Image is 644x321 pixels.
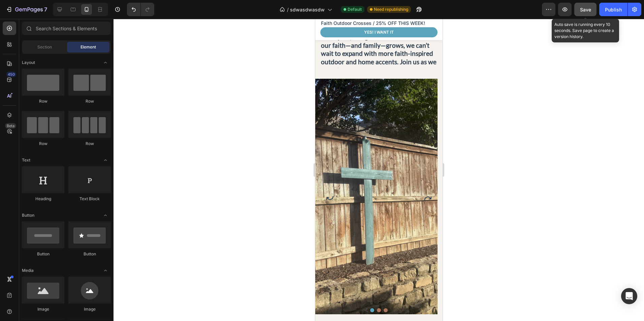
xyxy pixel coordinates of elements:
[22,251,64,257] div: Button
[44,5,47,13] p: 7
[68,251,111,257] div: Button
[5,123,16,129] div: Beta
[100,155,111,166] span: Toggle open
[100,265,111,276] span: Toggle open
[22,196,64,202] div: Heading
[22,212,34,218] span: Button
[374,6,408,12] span: Need republishing
[580,7,591,12] span: Save
[599,3,627,16] button: Publish
[68,98,111,104] div: Row
[621,288,637,304] div: Open Intercom Messenger
[22,60,35,66] span: Layout
[290,6,325,13] span: sdwasdwasdw
[22,267,34,274] span: Media
[80,44,96,50] span: Element
[315,19,443,321] iframe: Design area
[605,6,622,13] div: Publish
[68,306,111,312] div: Image
[6,72,16,77] div: 450
[348,6,362,12] span: Default
[68,141,111,147] div: Row
[287,6,289,13] span: /
[22,306,64,312] div: Image
[22,22,111,35] input: Search Sections & Elements
[127,3,154,16] div: Undo/Redo
[22,141,64,147] div: Row
[68,196,111,202] div: Text Block
[100,210,111,221] span: Toggle open
[100,57,111,68] span: Toggle open
[3,3,50,16] button: 7
[37,44,52,50] span: Section
[22,157,30,163] span: Text
[22,98,64,104] div: Row
[574,3,597,16] button: Save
